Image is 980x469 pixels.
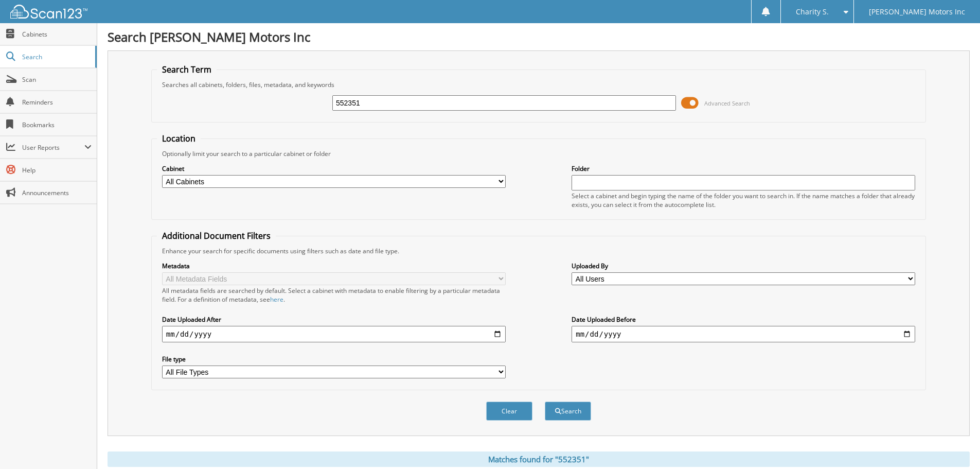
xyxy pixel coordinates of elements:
[157,247,920,255] div: Enhance your search for specific documents using filters such as date and file type.
[162,355,506,363] label: File type
[869,9,965,15] span: [PERSON_NAME] Motors Inc
[157,80,920,89] div: Searches all cabinets, folders, files, metadata, and keywords
[157,230,276,241] legend: Additional Document Filters
[704,99,750,107] span: Advanced Search
[796,9,829,15] span: Charity S.
[545,402,591,421] button: Search
[162,326,506,342] input: start
[572,192,915,209] div: Select a cabinet and begin typing the name of the folder you want to search in. If the name match...
[572,315,915,324] label: Date Uploaded Before
[108,28,970,45] h1: Search [PERSON_NAME] Motors Inc
[10,5,87,19] img: scan123-logo-white.svg
[22,53,90,61] span: Search
[157,149,920,158] div: Optionally limit your search to a particular cabinet or folder
[486,402,532,421] button: Clear
[22,188,92,197] span: Announcements
[157,133,201,144] legend: Location
[22,166,92,175] span: Help
[162,164,506,173] label: Cabinet
[22,143,84,152] span: User Reports
[572,262,915,270] label: Uploaded By
[157,64,217,75] legend: Search Term
[162,286,506,304] div: All metadata fields are searched by default. Select a cabinet with metadata to enable filtering b...
[108,451,970,467] div: Matches found for "552351"
[22,98,92,107] span: Reminders
[572,326,915,342] input: end
[22,30,92,39] span: Cabinets
[22,120,92,129] span: Bookmarks
[162,315,506,324] label: Date Uploaded After
[162,262,506,270] label: Metadata
[572,164,915,173] label: Folder
[22,75,92,84] span: Scan
[270,295,283,304] a: here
